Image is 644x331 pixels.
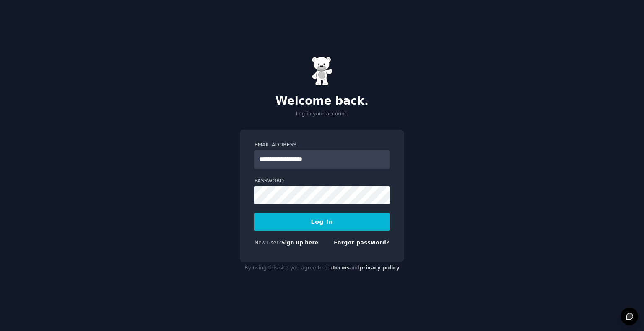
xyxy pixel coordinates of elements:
[254,141,390,149] label: Email Address
[254,177,390,185] label: Password
[254,240,281,246] span: New user?
[333,265,350,271] a: terms
[240,95,404,108] h2: Welcome back.
[312,56,332,86] img: Gummy Bear
[359,265,400,271] a: privacy policy
[281,240,318,246] a: Sign up here
[334,240,390,246] a: Forgot password?
[240,110,404,118] p: Log in your account.
[254,213,390,231] button: Log In
[240,262,404,275] div: By using this site you agree to our and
